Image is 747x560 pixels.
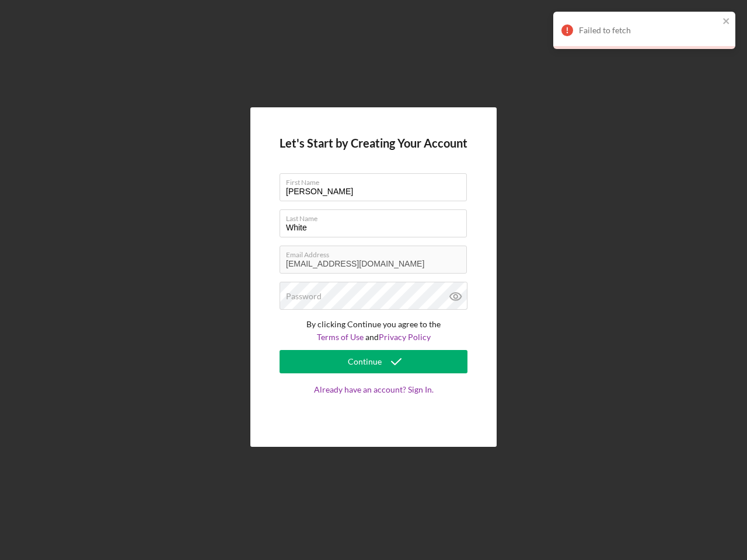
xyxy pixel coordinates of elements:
[280,350,467,373] button: Continue
[348,350,382,373] div: Continue
[579,26,719,35] div: Failed to fetch
[286,174,467,187] label: First Name
[722,16,731,27] button: close
[286,210,467,223] label: Last Name
[286,246,467,259] label: Email Address
[286,292,322,301] label: Password
[280,318,467,344] p: By clicking Continue you agree to the and
[317,332,364,342] a: Terms of Use
[379,332,431,342] a: Privacy Policy
[280,385,467,418] a: Already have an account? Sign In.
[280,136,467,150] h4: Let's Start by Creating Your Account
